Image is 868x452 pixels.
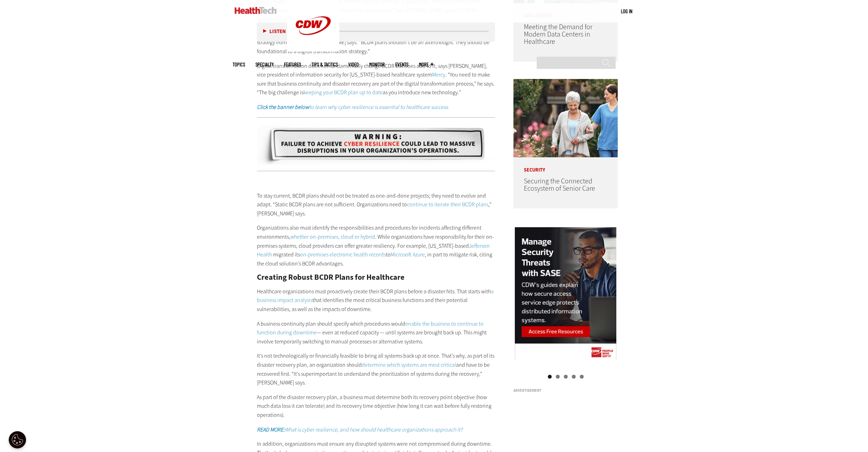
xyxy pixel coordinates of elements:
[580,375,584,379] a: 5
[257,394,492,419] span: As part of the disaster recovery plan, a business must determine both its recovery point objectiv...
[273,251,300,258] span: migrated its
[235,7,277,14] img: Home
[257,320,405,327] span: A business continuity plan should specify which procedures would
[257,273,495,281] h2: Creating Robust BCDR Plans for Healthcare
[284,62,301,67] a: Features
[513,79,618,157] img: nurse walks with senior woman through a garden
[300,251,386,258] a: on-premises electronic health records
[564,375,568,379] a: 3
[257,103,309,111] strong: Click the banner below
[348,62,359,67] a: Video
[233,62,245,67] span: Topics
[391,251,425,258] a: Microsoft Azure
[572,375,576,379] a: 4
[257,329,487,345] span: — even at reduced capacity — until systems are brought back up. This might involve temporarily sw...
[548,375,552,379] a: 1
[513,389,618,392] h3: Advertisement
[257,288,491,295] span: Healthcare organizations must proactively create their BCDR plans before a disaster hits. That st...
[257,224,481,240] span: Organizations also must identify the responsibilities and procedures for incidents affecting diff...
[257,71,495,96] span: . “You need to make sure that business continuity and disaster recovery are part of the digital t...
[419,62,433,67] span: More
[257,426,462,433] a: READ MORE:What is cyber resilience, and how should healthcare organizations approach it?
[303,89,383,96] a: keeping your BCDR plan up to date
[257,201,492,217] span: ,” [PERSON_NAME] says.
[290,233,375,240] a: whether on-premises, cloud or hybrid
[621,8,632,15] div: User menu
[513,157,618,173] p: Security
[255,62,274,67] span: Specialty
[556,375,560,379] a: 2
[311,62,338,67] a: Tips & Tactics
[287,46,339,53] a: CDW
[257,233,494,249] span: . While organizations have responsibility for their on-premises systems, cloud providers can offe...
[257,124,495,165] img: x-cyberresillience4-static-2024-na-desktop
[257,103,449,111] a: Click the banner belowto learn why cyber resilience is essential to healthcare success.
[9,431,26,449] div: Cookie Settings
[621,8,632,14] a: Log in
[309,103,449,111] span: to learn why cyber resilience is essential to healthcare success.
[407,201,488,208] a: continue to iterate their BCDR plans
[362,361,456,368] a: determine which systems are most critical
[257,352,494,368] span: It’s not technologically or financially feasible to bring all systems back up at once. That’s why...
[515,227,616,360] img: sase right rail
[386,251,391,258] span: to
[369,62,385,67] a: MonITor
[9,431,26,449] button: Open Preferences
[257,296,468,313] span: that identifies the most critical business functions and their potential vulnerabilities, as well...
[257,426,285,433] strong: READ MORE:
[395,62,408,67] a: Events
[285,426,462,433] span: What is cyber resilience, and how should healthcare organizations approach it?
[257,192,486,208] span: To stay current, BCDR plans should not be treated as one-and-done projects; they need to evolve a...
[257,361,490,386] span: and have to be recovered first. “It’s superimportant to understand the prioritization of systems ...
[524,176,595,193] a: Securing the Connected Ecosystem of Senior Care
[383,89,461,96] span: as you introduce new technology.”
[257,251,492,267] span: , in part to mitigate risk, citing the cloud solution’s BCDR advantages.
